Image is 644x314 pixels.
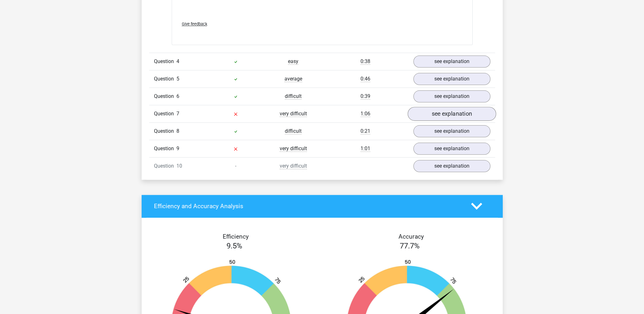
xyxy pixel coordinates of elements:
span: Question [154,127,176,135]
span: difficult [285,128,302,134]
span: 1:01 [360,145,370,152]
span: 10 [176,163,182,169]
span: 7 [176,111,179,117]
span: 9 [176,145,179,151]
span: Question [154,145,176,152]
span: 0:39 [360,93,370,99]
span: 0:38 [360,58,370,65]
span: 5 [176,76,179,82]
span: 1:06 [360,111,370,117]
span: Question [154,58,176,65]
a: see explanation [407,107,496,121]
span: Question [154,75,176,83]
span: average [284,76,302,82]
span: 0:46 [360,76,370,82]
a: see explanation [413,55,490,67]
span: very difficult [280,111,307,117]
h4: Efficiency and Accuracy Analysis [154,202,462,210]
span: 6 [176,93,179,99]
h4: Efficiency [154,233,317,240]
span: Give feedback [182,22,207,26]
a: see explanation [413,125,490,137]
span: 0:21 [360,128,370,134]
h4: Accuracy [329,233,493,240]
a: see explanation [413,160,490,172]
div: - [207,162,265,170]
a: see explanation [413,143,490,155]
span: Question [154,93,176,100]
span: 9.5% [226,241,242,250]
span: 77.7% [400,241,420,250]
span: easy [288,58,298,65]
a: see explanation [413,73,490,85]
a: see explanation [413,90,490,102]
span: Question [154,162,176,170]
span: Question [154,110,176,118]
span: 4 [176,58,179,64]
span: very difficult [280,145,307,152]
span: 8 [176,128,179,134]
span: very difficult [280,163,307,169]
span: difficult [285,93,302,99]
